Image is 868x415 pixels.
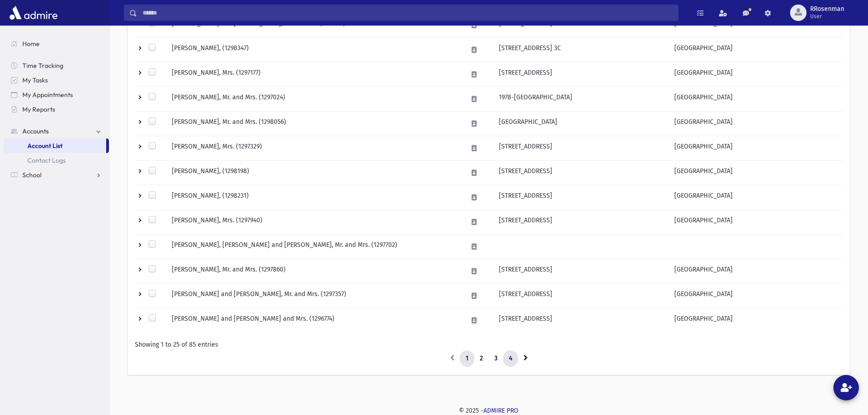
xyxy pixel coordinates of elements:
a: Account List [4,138,106,153]
td: [STREET_ADDRESS] [493,136,669,161]
a: School [4,168,109,182]
td: [GEOGRAPHIC_DATA] [669,308,842,333]
td: [GEOGRAPHIC_DATA] [669,210,842,235]
td: [GEOGRAPHIC_DATA] [669,62,842,87]
a: 1 [460,350,474,367]
a: ADMIRE PRO [483,407,519,415]
td: [GEOGRAPHIC_DATA] [669,284,842,308]
td: [PERSON_NAME], Mr. and Mrs. (1298056) [166,112,462,136]
a: My Appointments [4,87,109,102]
a: 4 [503,350,518,367]
td: [STREET_ADDRESS] [493,62,669,87]
td: [GEOGRAPHIC_DATA] [669,87,842,112]
td: [STREET_ADDRESS] 3C [493,38,669,62]
td: [STREET_ADDRESS] [493,185,669,210]
td: [PERSON_NAME], [PERSON_NAME] and [PERSON_NAME], Mr. and Mrs. (1297702) [166,235,462,259]
td: [GEOGRAPHIC_DATA] [669,161,842,185]
input: Search [137,5,678,21]
td: [PERSON_NAME], Mr. and Mrs. (1297860) [166,259,462,284]
td: [PERSON_NAME], (1298347) [166,38,462,62]
td: [STREET_ADDRESS] [493,161,669,185]
td: [GEOGRAPHIC_DATA] [669,259,842,284]
td: [GEOGRAPHIC_DATA] [493,112,669,136]
td: [PERSON_NAME], (1298198) [166,161,462,185]
td: [PERSON_NAME] and [PERSON_NAME], Mr. and Mrs. (1297357) [166,284,462,308]
td: [PERSON_NAME], Mrs. (1297329) [166,136,462,161]
span: RRosenman [810,5,844,13]
td: [GEOGRAPHIC_DATA] [669,136,842,161]
span: Accounts [22,127,49,135]
td: [STREET_ADDRESS] [493,210,669,235]
td: [PERSON_NAME], (1298231) [166,185,462,210]
td: [PERSON_NAME], Mrs. (1297940) [166,210,462,235]
a: My Reports [4,102,109,117]
span: My Tasks [22,76,48,84]
a: Accounts [4,124,109,138]
td: [STREET_ADDRESS] [493,308,669,333]
td: [GEOGRAPHIC_DATA] [669,185,842,210]
a: Time Tracking [4,58,109,73]
td: [PERSON_NAME], Mrs. (1297177) [166,62,462,87]
td: [GEOGRAPHIC_DATA] [669,112,842,136]
td: 1978-[GEOGRAPHIC_DATA] [493,87,669,112]
span: Time Tracking [22,61,63,70]
a: My Tasks [4,73,109,87]
span: Home [22,40,40,48]
span: My Appointments [22,91,73,99]
img: AdmirePro [7,4,60,22]
a: Home [4,36,109,51]
span: My Reports [22,105,55,113]
td: [STREET_ADDRESS] [493,259,669,284]
td: [PERSON_NAME], Mr. and Mrs. (1297024) [166,87,462,112]
td: [STREET_ADDRESS] [493,284,669,308]
td: [GEOGRAPHIC_DATA] [669,38,842,62]
a: 3 [488,350,503,367]
td: [PERSON_NAME] and [PERSON_NAME] and Mrs. (1296774) [166,308,462,333]
a: 2 [474,350,489,367]
div: Showing 1 to 25 of 85 entries [135,340,842,349]
span: Contact Logs [27,156,66,164]
span: Account List [27,142,62,150]
a: Contact Logs [4,153,109,168]
span: User [810,13,844,20]
span: School [22,171,41,179]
